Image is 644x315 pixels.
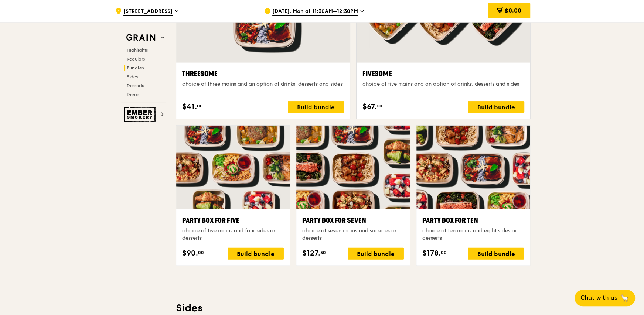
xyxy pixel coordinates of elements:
[127,83,144,88] span: Desserts
[422,215,524,226] div: Party Box for Ten
[348,248,404,260] div: Build bundle
[124,107,158,122] img: Ember Smokery web logo
[468,248,524,260] div: Build bundle
[580,294,617,302] span: Chat with us
[127,48,148,53] span: Highlights
[302,215,404,226] div: Party Box for Seven
[123,8,173,16] span: [STREET_ADDRESS]
[620,294,629,302] span: 🦙
[422,227,524,242] div: choice of ten mains and eight sides or desserts
[441,250,447,256] span: 00
[182,215,284,226] div: Party Box for Five
[468,101,524,113] div: Build bundle
[504,7,521,14] span: $0.00
[127,92,139,97] span: Drinks
[127,74,138,79] span: Sides
[124,31,158,44] img: Grain web logo
[182,101,197,112] span: $41.
[575,290,635,306] button: Chat with us🦙
[182,69,344,79] div: Threesome
[272,8,358,16] span: [DATE], Mon at 11:30AM–12:30PM
[182,81,344,88] div: choice of three mains and an option of drinks, desserts and sides
[362,101,377,112] span: $67.
[228,248,284,260] div: Build bundle
[302,227,404,242] div: choice of seven mains and six sides or desserts
[176,301,531,315] h3: Sides
[362,69,524,79] div: Fivesome
[127,65,144,71] span: Bundles
[362,81,524,88] div: choice of five mains and an option of drinks, desserts and sides
[422,248,441,259] span: $178.
[377,103,382,109] span: 50
[182,227,284,242] div: choice of five mains and four sides or desserts
[127,57,145,62] span: Regulars
[302,248,320,259] span: $127.
[288,101,344,113] div: Build bundle
[197,103,203,109] span: 00
[320,250,326,256] span: 50
[182,248,198,259] span: $90.
[198,250,204,256] span: 00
